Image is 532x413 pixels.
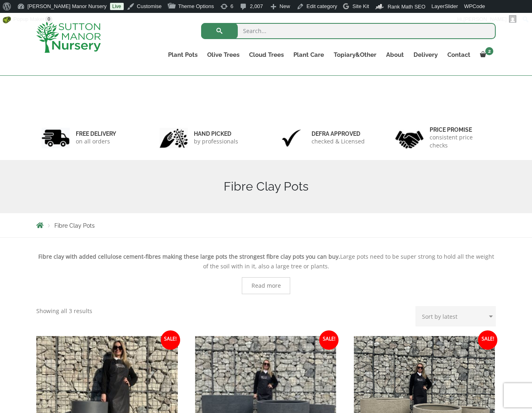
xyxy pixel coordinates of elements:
span: Site Kit [352,3,369,9]
a: Contact [443,49,475,60]
span: [PERSON_NAME] [463,16,507,22]
strong: Fibre clay with added cellulose cement-fibres making these large pots the strongest fibre clay po... [38,253,340,260]
p: Showing all 3 results [36,306,92,316]
h6: Price promise [430,126,491,133]
nav: Breadcrumbs [36,222,496,228]
a: Live [110,3,124,10]
span: Rank Math SEO [388,4,426,10]
a: Cloud Trees [244,49,289,60]
a: Plant Pots [163,49,202,60]
p: Large pots need to be super strong to hold all the weight of the soil with in it, also a large tr... [36,252,496,271]
a: 2 [475,49,496,60]
p: on all orders [76,137,116,145]
img: logo [36,21,101,53]
h1: Fibre Clay Pots [36,179,496,194]
span: Read more [251,283,281,288]
img: 1.jpg [42,128,70,148]
p: by professionals [194,137,238,145]
span: Sale! [319,330,339,350]
span: 2 [485,47,493,55]
select: Shop order [416,306,496,326]
span: Fibre Clay Pots [54,222,95,229]
img: 3.jpg [277,128,305,148]
p: checked & Licensed [312,137,365,145]
a: Olive Trees [202,49,244,60]
img: 4.jpg [395,126,424,150]
a: Delivery [409,49,443,60]
a: Topiary&Other [329,49,381,60]
a: Plant Care [289,49,329,60]
span: Sale! [478,330,497,350]
input: Search... [201,23,496,39]
h6: Defra approved [312,130,365,137]
a: About [381,49,409,60]
span: 0 [45,16,52,23]
h6: FREE DELIVERY [76,130,116,137]
h6: hand picked [194,130,238,137]
p: consistent price checks [430,133,491,149]
span: Sale! [161,330,180,350]
img: 2.jpg [160,128,188,148]
a: Hi, [454,13,520,26]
